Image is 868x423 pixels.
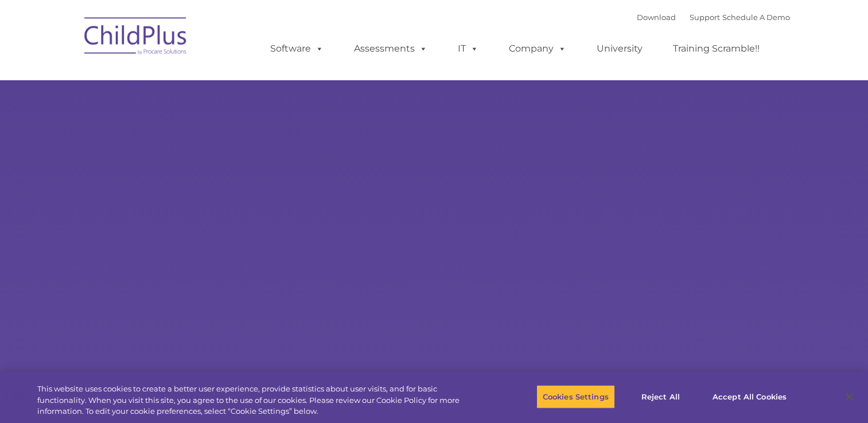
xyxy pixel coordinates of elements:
a: Support [690,13,720,22]
a: IT [446,37,490,60]
button: Accept All Cookies [706,385,793,409]
button: Close [837,384,862,409]
a: Software [259,37,335,60]
a: Company [497,37,578,60]
a: Assessments [342,37,439,60]
button: Cookies Settings [536,385,615,409]
img: ChildPlus by Procare Solutions [79,9,193,66]
a: Schedule A Demo [722,13,790,22]
a: Training Scramble!! [661,37,771,60]
a: Download [637,13,676,22]
div: This website uses cookies to create a better user experience, provide statistics about user visit... [37,383,477,417]
button: Reject All [625,385,696,409]
font: | [637,13,790,22]
a: University [585,37,654,60]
